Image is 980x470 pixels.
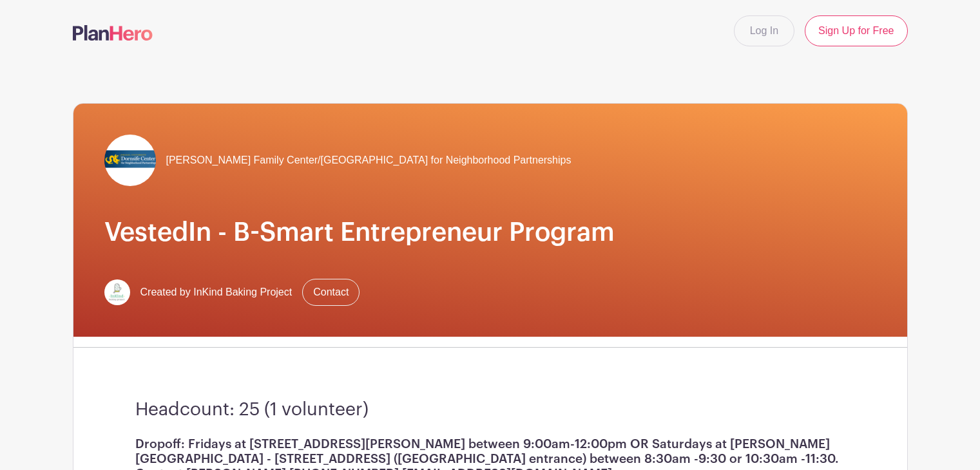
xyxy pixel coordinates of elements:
[104,279,130,305] img: InKind-Logo.jpg
[104,135,156,186] img: Beachell%20family%20center.png
[73,25,153,41] img: logo-507f7623f17ff9eddc593b1ce0a138ce2505c220e1c5a4e2b4648c50719b7d32.svg
[805,15,907,46] a: Sign Up for Free
[302,279,360,306] a: Contact
[734,15,794,46] a: Log In
[104,217,876,248] h1: VestedIn - B-Smart Entrepreneur Program
[135,399,845,421] h3: Headcount: 25 (1 volunteer)
[140,285,293,300] span: Created by InKind Baking Project
[166,153,572,168] span: [PERSON_NAME] Family Center/[GEOGRAPHIC_DATA] for Neighborhood Partnerships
